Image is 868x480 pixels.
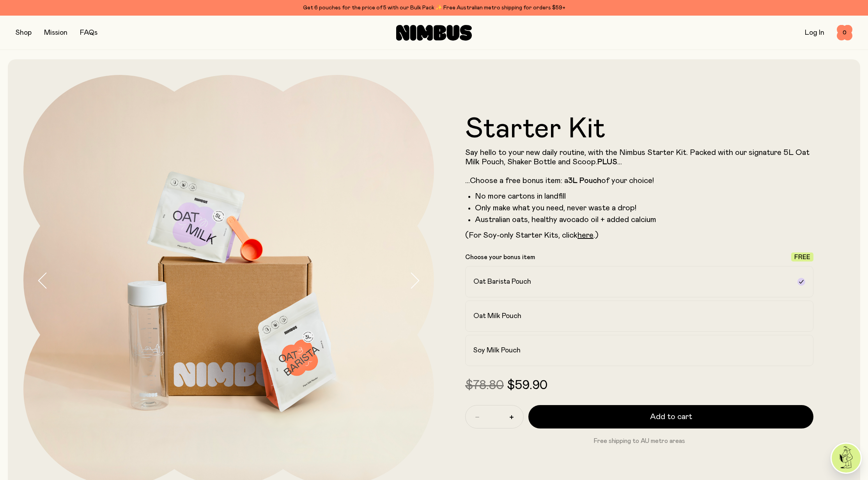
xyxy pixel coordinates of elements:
[465,115,813,143] h1: Starter Kit
[528,405,813,428] button: Add to cart
[44,29,67,36] a: Mission
[465,253,535,261] p: Choose your bonus item
[465,231,813,240] p: (For Soy-only Starter Kits, click .)
[475,192,813,201] li: No more cartons in landfill
[473,277,531,286] h2: Oat Barista Pouch
[597,158,617,166] strong: PLUS
[568,177,577,185] strong: 3L
[465,379,504,392] span: $78.80
[794,254,810,260] span: Free
[465,436,813,446] p: Free shipping to AU metro areas
[650,411,692,422] span: Add to cart
[579,177,601,185] strong: Pouch
[832,444,861,473] img: agent
[16,3,852,12] div: Get 6 pouches for the price of 5 with our Bulk Pack ✨ Free Australian metro shipping for orders $59+
[473,346,521,355] h2: Soy Milk Pouch
[837,25,852,41] button: 0
[577,231,593,239] a: here
[473,311,521,321] h2: Oat Milk Pouch
[465,148,813,185] p: Say hello to your new daily routine, with the Nimbus Starter Kit. Packed with our signature 5L Oa...
[805,29,824,36] a: Log In
[80,29,97,36] a: FAQs
[475,215,813,224] li: Australian oats, healthy avocado oil + added calcium
[475,203,813,213] li: Only make what you need, never waste a drop!
[507,379,547,392] span: $59.90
